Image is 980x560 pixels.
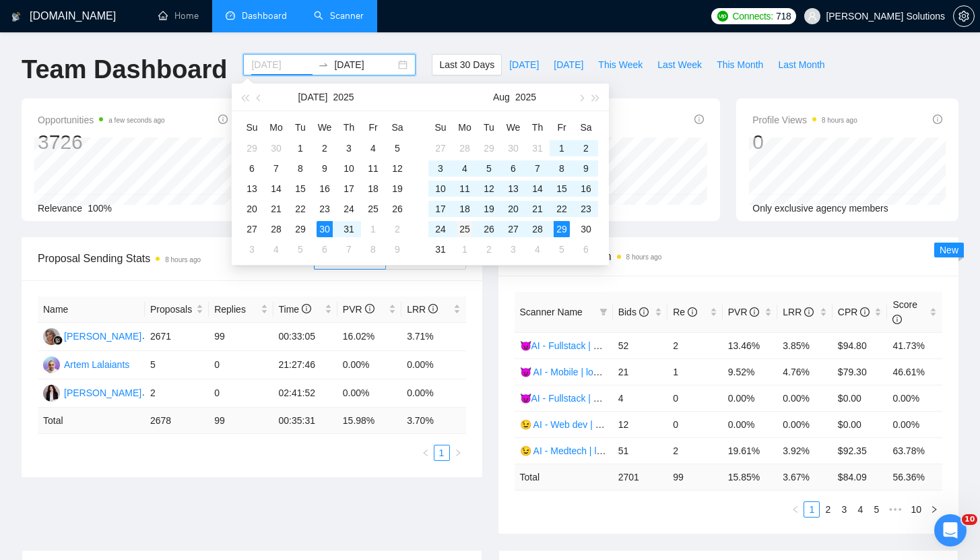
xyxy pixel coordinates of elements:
div: 9 [578,160,594,177]
div: 14 [529,181,546,197]
td: 2025-07-16 [313,179,337,199]
div: 10 [341,160,357,177]
td: 2025-09-06 [574,239,598,259]
div: 21 [268,201,284,217]
td: 2025-07-12 [385,158,410,179]
li: 3 [836,501,852,518]
td: 2025-08-03 [240,239,264,259]
td: 2025-08-09 [574,158,598,179]
button: [DATE] [298,84,327,111]
td: 2025-07-06 [240,158,264,179]
div: 29 [481,140,497,156]
span: Scanner Breakdown [515,248,943,265]
button: Aug [493,84,510,111]
td: 2025-08-12 [477,179,501,199]
span: left [791,505,799,514]
span: dashboard [226,11,235,20]
span: Opportunities [38,112,165,128]
td: 2025-08-14 [525,179,550,199]
div: 2 [481,241,497,257]
span: info-circle [750,307,759,317]
td: 2025-08-02 [574,138,598,158]
div: 2 [578,140,594,156]
span: to [318,59,329,70]
td: 2025-08-06 [501,158,525,179]
th: Replies [209,297,273,323]
td: 2025-06-30 [264,138,288,158]
div: [PERSON_NAME] [64,329,141,344]
span: swap-right [318,59,329,70]
th: Tu [288,117,313,138]
span: [DATE] [509,57,539,72]
div: 7 [268,160,284,177]
a: 4 [853,502,868,517]
td: 2025-08-01 [550,138,574,158]
span: This Month [717,57,763,72]
div: 12 [481,181,497,197]
td: 2025-06-29 [240,138,264,158]
div: 7 [341,241,357,257]
iframe: Intercom live chat [934,514,967,547]
td: 2025-07-01 [288,138,313,158]
span: right [930,505,938,514]
div: 8 [365,241,381,257]
td: 2025-08-08 [361,239,385,259]
div: 29 [292,221,308,237]
div: 5 [389,140,405,156]
time: 8 hours ago [626,253,662,261]
div: 8 [554,160,570,177]
td: 2025-08-28 [525,219,550,239]
div: Artem Lalaiants [64,357,129,372]
div: 0 [752,129,857,155]
div: 20 [505,201,521,217]
td: 2025-08-11 [453,179,477,199]
td: 2025-09-02 [477,239,501,259]
button: 2025 [515,84,536,111]
td: 2025-08-05 [288,239,313,259]
div: 4 [268,241,284,257]
span: LRR [783,307,814,317]
button: setting [953,5,975,27]
span: New [940,245,958,255]
button: This Week [591,54,650,75]
span: Replies [214,302,257,317]
th: Mo [264,117,288,138]
div: 5 [481,160,497,177]
img: AL [43,356,60,373]
span: Proposals [150,302,193,317]
li: Next Page [926,501,942,518]
td: 2025-08-13 [501,179,525,199]
th: Fr [361,117,385,138]
span: Scanner Name [520,307,583,317]
div: 14 [268,181,284,197]
div: 31 [529,140,546,156]
td: 2025-07-27 [240,219,264,239]
div: 23 [317,201,333,217]
td: 2025-08-31 [428,239,453,259]
td: 2025-08-16 [574,179,598,199]
td: 2025-08-17 [428,199,453,219]
div: 27 [432,140,449,156]
span: info-circle [694,115,704,124]
span: Proposal Sending Stats [38,250,314,267]
div: 18 [457,201,473,217]
div: 4 [457,160,473,177]
span: info-circle [639,307,649,317]
img: logo [11,6,21,28]
div: 30 [578,221,594,237]
td: 2025-08-02 [385,219,410,239]
td: 2025-08-10 [428,179,453,199]
th: Proposals [145,297,209,323]
div: 9 [317,160,333,177]
div: 15 [554,181,570,197]
td: 2025-08-03 [428,158,453,179]
div: 2 [389,221,405,237]
span: CPR [838,307,870,317]
a: 3 [837,502,851,517]
input: Start date [251,57,313,72]
td: 2025-08-09 [385,239,410,259]
time: a few seconds ago [108,117,164,124]
div: 22 [554,201,570,217]
div: 28 [529,221,546,237]
div: 28 [457,140,473,156]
